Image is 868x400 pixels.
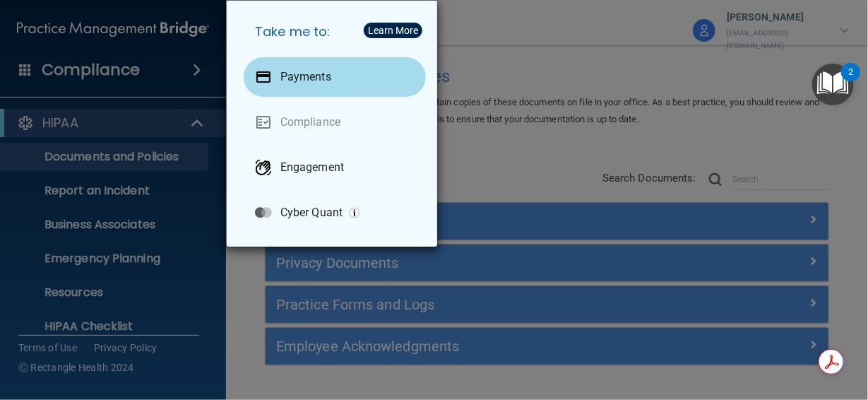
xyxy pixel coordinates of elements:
p: Cyber Quant [280,206,343,220]
p: Engagement [280,160,344,175]
button: Learn More [364,23,422,38]
a: Cyber Quant [244,193,426,233]
div: 2 [848,72,853,90]
p: Payments [280,70,331,84]
a: Engagement [244,148,426,187]
a: Compliance [244,102,426,142]
iframe: Drift Widget Chat Controller [624,300,851,356]
div: Learn More [368,25,418,35]
h5: Take me to: [244,12,426,52]
a: Payments [244,57,426,97]
button: Open Resource Center, 2 new notifications [812,64,854,105]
